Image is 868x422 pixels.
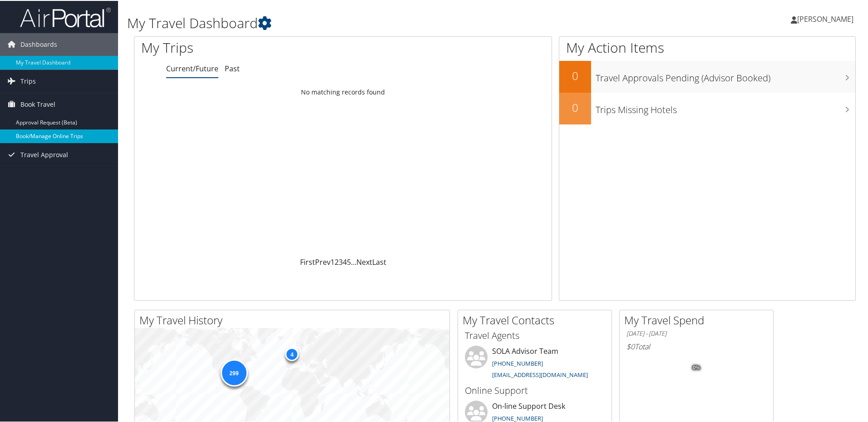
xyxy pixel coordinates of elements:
h3: Travel Agents [465,328,605,341]
h2: 0 [559,99,591,114]
a: [PHONE_NUMBER] [492,358,543,367]
h2: My Travel Spend [624,312,773,327]
div: 4 [285,347,299,360]
a: First [300,256,315,266]
h1: My Action Items [559,37,855,56]
span: [PERSON_NAME] [797,13,853,23]
h2: My Travel History [139,312,449,327]
h6: Total [626,341,766,351]
a: 5 [347,256,351,266]
h3: Trips Missing Hotels [596,98,855,115]
a: 3 [339,256,343,266]
span: Book Travel [20,92,55,115]
h3: Travel Approvals Pending (Advisor Booked) [596,66,855,84]
td: No matching records found [134,83,552,99]
h1: My Travel Dashboard [127,13,617,32]
a: Prev [315,256,330,266]
h6: [DATE] - [DATE] [626,328,766,337]
a: 1 [330,256,335,266]
span: … [351,256,356,266]
h1: My Trips [141,37,371,56]
a: 0Travel Approvals Pending (Advisor Booked) [559,60,855,92]
span: Trips [20,69,36,92]
a: [EMAIL_ADDRESS][DOMAIN_NAME] [492,370,588,378]
a: Next [356,256,372,266]
a: Past [225,63,240,73]
tspan: 0% [693,364,700,370]
div: 299 [220,358,247,386]
a: Current/Future [166,63,218,73]
h3: Online Support [465,383,605,396]
a: 0Trips Missing Hotels [559,92,855,124]
a: [PERSON_NAME] [791,5,863,32]
h2: My Travel Contacts [463,312,612,327]
h2: 0 [559,67,591,83]
li: SOLA Advisor Team [460,345,609,382]
span: Dashboards [20,32,57,55]
a: 4 [343,256,347,266]
a: 2 [335,256,339,266]
img: airportal-logo.png [20,6,111,27]
a: Last [372,256,386,266]
span: Travel Approval [20,143,68,165]
a: [PHONE_NUMBER] [492,413,543,422]
span: $0 [626,341,635,351]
